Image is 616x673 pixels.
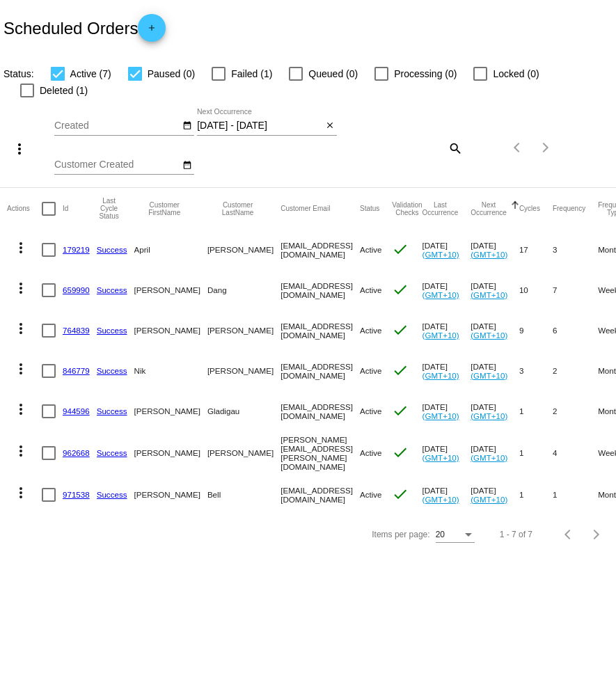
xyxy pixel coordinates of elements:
[394,65,457,82] span: Processing (0)
[148,65,195,82] span: Paused (0)
[63,406,90,415] a: 944596
[54,159,180,171] input: Customer Created
[207,310,281,351] mat-cell: [PERSON_NAME]
[97,326,127,335] a: Success
[519,431,553,475] mat-cell: 1
[553,270,598,310] mat-cell: 7
[553,431,598,475] mat-cell: 4
[422,391,471,431] mat-cell: [DATE]
[40,82,88,99] span: Deleted (1)
[3,14,166,42] h2: Scheduled Orders
[281,351,360,391] mat-cell: [EMAIL_ADDRESS][DOMAIN_NAME]
[97,448,127,457] a: Success
[519,351,553,391] mat-cell: 3
[471,475,519,515] mat-cell: [DATE]
[134,310,207,351] mat-cell: [PERSON_NAME]
[553,205,585,213] button: Change sorting for Frequency
[134,475,207,515] mat-cell: [PERSON_NAME]
[143,23,160,40] mat-icon: add
[519,310,553,351] mat-cell: 9
[471,270,519,310] mat-cell: [DATE]
[360,490,382,499] span: Active
[63,448,90,457] a: 962668
[360,326,382,335] span: Active
[471,351,519,391] mat-cell: [DATE]
[207,431,281,475] mat-cell: [PERSON_NAME]
[63,245,90,254] a: 179219
[207,475,281,515] mat-cell: Bell
[392,241,409,258] mat-icon: check
[392,188,422,230] mat-header-cell: Validation Checks
[436,530,445,539] span: 20
[182,120,192,132] mat-icon: date_range
[493,65,539,82] span: Locked (0)
[471,230,519,270] mat-cell: [DATE]
[207,270,281,310] mat-cell: Dang
[422,495,459,504] a: (GMT+10)
[134,230,207,270] mat-cell: April
[422,475,471,515] mat-cell: [DATE]
[583,521,610,548] button: Next page
[11,141,28,157] mat-icon: more_vert
[519,205,540,213] button: Change sorting for Cycles
[13,443,29,459] mat-icon: more_vert
[392,444,409,461] mat-icon: check
[63,366,90,375] a: 846779
[134,270,207,310] mat-cell: [PERSON_NAME]
[471,411,507,420] a: (GMT+10)
[471,371,507,380] a: (GMT+10)
[97,285,127,294] a: Success
[519,391,553,431] mat-cell: 1
[471,201,507,216] button: Change sorting for NextOccurrenceUtc
[392,402,409,419] mat-icon: check
[471,495,507,504] a: (GMT+10)
[553,475,598,515] mat-cell: 1
[134,391,207,431] mat-cell: [PERSON_NAME]
[422,453,459,462] a: (GMT+10)
[13,401,29,418] mat-icon: more_vert
[392,322,409,338] mat-icon: check
[281,205,330,213] button: Change sorting for CustomerEmail
[13,361,29,377] mat-icon: more_vert
[519,475,553,515] mat-cell: 1
[207,201,268,216] button: Change sorting for CustomerLastName
[281,270,360,310] mat-cell: [EMAIL_ADDRESS][DOMAIN_NAME]
[97,245,127,254] a: Success
[97,197,122,220] button: Change sorting for LastProcessingCycleId
[63,285,90,294] a: 659990
[392,486,409,502] mat-icon: check
[97,366,127,375] a: Success
[182,160,192,171] mat-icon: date_range
[553,310,598,351] mat-cell: 6
[422,351,471,391] mat-cell: [DATE]
[63,326,90,335] a: 764839
[7,188,42,230] mat-header-cell: Actions
[134,431,207,475] mat-cell: [PERSON_NAME]
[360,245,382,254] span: Active
[436,530,475,540] mat-select: Items per page:
[471,391,519,431] mat-cell: [DATE]
[63,205,68,213] button: Change sorting for Id
[504,134,532,161] button: Previous page
[360,448,382,457] span: Active
[422,411,459,420] a: (GMT+10)
[519,230,553,270] mat-cell: 17
[207,230,281,270] mat-cell: [PERSON_NAME]
[281,431,360,475] mat-cell: [PERSON_NAME][EMAIL_ADDRESS][PERSON_NAME][DOMAIN_NAME]
[532,134,560,161] button: Next page
[471,310,519,351] mat-cell: [DATE]
[471,431,519,475] mat-cell: [DATE]
[325,120,335,132] mat-icon: close
[555,521,583,548] button: Previous page
[471,453,507,462] a: (GMT+10)
[97,490,127,499] a: Success
[231,65,272,82] span: Failed (1)
[553,230,598,270] mat-cell: 3
[372,530,429,539] div: Items per page:
[54,120,180,132] input: Created
[281,230,360,270] mat-cell: [EMAIL_ADDRESS][DOMAIN_NAME]
[70,65,111,82] span: Active (7)
[500,530,532,539] div: 1 - 7 of 7
[422,331,459,340] a: (GMT+10)
[392,281,409,298] mat-icon: check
